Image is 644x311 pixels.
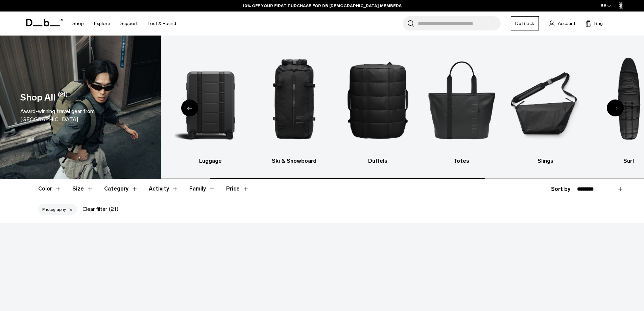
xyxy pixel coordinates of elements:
div: Photography [38,204,77,215]
img: Db [258,46,330,154]
img: Db [174,46,246,154]
li: 5 / 10 [426,46,498,165]
a: 10% OFF YOUR FIRST PURCHASE FOR DB [DEMOGRAPHIC_DATA] MEMBERS [243,3,402,9]
a: Db Duffels [342,46,414,165]
li: 3 / 10 [258,46,330,165]
span: Account [558,20,575,27]
img: Db [509,46,581,154]
h3: Duffels [342,157,414,165]
span: (21) [58,91,68,105]
h3: Luggage [174,157,246,165]
a: Db Black [511,16,539,30]
button: Toggle Filter [38,179,62,199]
button: Toggle Filter [104,179,138,199]
span: Bag [594,20,603,27]
a: Explore [94,12,110,36]
h3: Backpacks [91,157,163,165]
button: Toggle Filter [189,179,215,199]
a: Shop [72,12,84,36]
nav: Main Navigation [67,12,181,36]
a: Db Backpacks [91,46,163,165]
li: 6 / 10 [509,46,581,165]
img: Db [91,46,163,154]
a: Support [120,12,138,36]
div: Clear filter [82,205,118,213]
a: Db Totes [426,46,498,165]
a: Db Luggage [174,46,246,165]
button: Toggle Filter [149,179,178,199]
span: (21) [109,205,118,213]
h1: Shop All [20,91,55,105]
div: Next slide [607,99,624,116]
button: Toggle Filter [72,179,93,199]
a: Account [549,19,575,27]
button: Bag [586,19,603,27]
li: 1 / 10 [91,46,163,165]
a: Db Slings [509,46,581,165]
div: Previous slide [181,99,198,116]
li: 4 / 10 [342,46,414,165]
h3: Slings [509,157,581,165]
button: Toggle Price [226,179,249,199]
li: 2 / 10 [174,46,246,165]
h3: Totes [426,157,498,165]
a: Db Ski & Snowboard [258,46,330,165]
a: Lost & Found [148,12,176,36]
h3: Ski & Snowboard [258,157,330,165]
div: Award-winning travel gear from [GEOGRAPHIC_DATA]. [20,107,141,124]
img: Db [426,46,498,154]
img: Db [342,46,414,154]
